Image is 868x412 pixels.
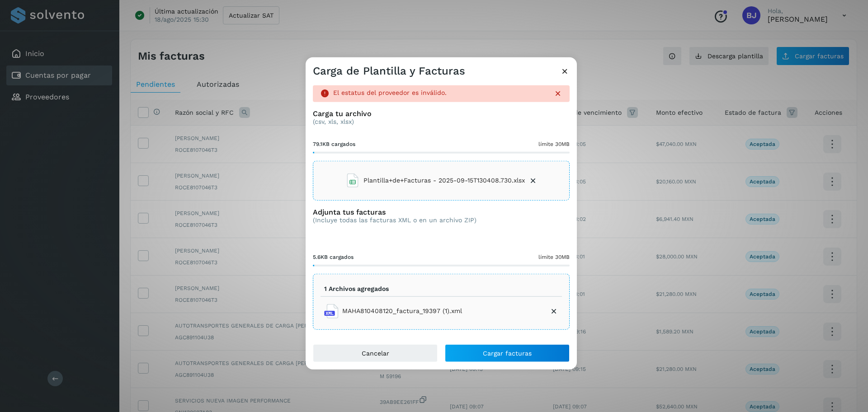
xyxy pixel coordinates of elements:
span: límite 30MB [538,253,570,261]
span: 5.6KB cargados [313,253,354,261]
span: 79.1KB cargados [313,140,355,148]
button: Cargar facturas [445,344,570,362]
h3: Carga de Plantilla y Facturas [313,65,465,78]
p: El estatus del proveedor es inválido. [333,89,447,97]
span: límite 30MB [538,140,570,148]
span: Plantilla+de+Facturas - 2025-09-15T130408.730.xlsx [363,176,525,185]
h3: Carga tu archivo [313,109,570,118]
span: Cancelar [362,350,389,356]
span: MAHA810408120_factura_19397 (1).xml [342,306,462,316]
span: Cargar facturas [483,350,532,356]
h3: Adjunta tus facturas [313,208,476,216]
p: (Incluye todas las facturas XML o en un archivo ZIP) [313,216,476,224]
button: Cancelar [313,344,438,362]
p: (csv, xls, xlsx) [313,118,570,126]
p: 1 Archivos agregados [324,285,389,293]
